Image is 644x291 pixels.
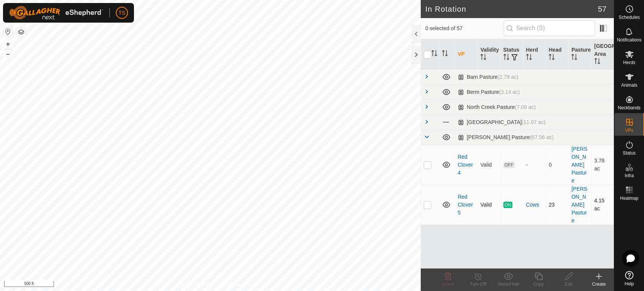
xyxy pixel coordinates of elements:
td: 4.15 ac [591,185,614,225]
img: Gallagher Logo [9,6,103,20]
a: Contact Us [218,281,240,288]
span: (2.79 ac) [498,74,518,80]
span: Status [622,151,635,155]
p-sorticon: Activate to sort [594,59,600,65]
a: [PERSON_NAME] Pasture [571,146,587,184]
div: Copy [523,281,553,288]
span: 57 [598,3,606,15]
span: (11.07 ac) [522,119,546,125]
div: [PERSON_NAME] Pasture [458,134,553,141]
span: OFF [503,162,515,168]
div: [GEOGRAPHIC_DATA] [458,119,546,126]
th: Head [546,39,568,70]
div: Create [584,281,614,288]
span: Herds [623,60,635,65]
span: (67.56 ac) [530,134,553,140]
p-sorticon: Activate to sort [480,55,486,61]
a: [PERSON_NAME] Pasture [571,186,587,224]
div: Cows [526,201,543,209]
button: + [3,40,12,49]
th: [GEOGRAPHIC_DATA] Area [591,39,614,70]
button: – [3,49,12,58]
span: Heatmap [620,196,638,201]
th: Validity [477,39,500,70]
span: Neckbands [618,106,640,110]
div: Show/Hide [493,281,523,288]
div: Turn Off [463,281,493,288]
button: Map Layers [17,28,26,37]
span: VPs [625,128,633,133]
div: Barn Pasture [458,74,518,80]
div: Edit [553,281,584,288]
a: Red Clover 5 [458,194,473,216]
th: Status [500,39,523,70]
span: Notifications [617,38,641,42]
p-sorticon: Activate to sort [571,55,577,61]
p-sorticon: Activate to sort [431,51,437,57]
a: Red Clover 4 [458,154,473,176]
button: Reset Map [3,27,12,36]
th: Pasture [568,39,591,70]
span: Animals [621,83,637,87]
td: 23 [546,185,568,225]
span: Schedules [618,15,639,20]
span: (3.14 ac) [499,89,520,95]
div: Berm Pasture [458,89,520,95]
span: TS [118,9,125,17]
td: Valid [477,185,500,225]
a: Help [614,268,644,289]
th: VP [455,39,477,70]
span: (7.09 ac) [515,104,536,110]
span: Delete [441,282,455,287]
td: Valid [477,145,500,185]
p-sorticon: Activate to sort [549,55,555,61]
span: Help [624,282,634,286]
div: - [526,161,543,169]
td: 0 [546,145,568,185]
span: ON [503,202,512,208]
p-sorticon: Activate to sort [526,55,532,61]
td: 3.78 ac [591,145,614,185]
p-sorticon: Activate to sort [503,55,509,61]
div: North Creek Pasture [458,104,536,110]
h2: In Rotation [425,5,598,14]
a: Privacy Policy [180,281,209,288]
input: Search (S) [504,20,595,36]
th: Herd [523,39,546,70]
span: 0 selected of 57 [425,25,504,32]
span: Infra [624,173,633,178]
p-sorticon: Activate to sort [442,51,448,57]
